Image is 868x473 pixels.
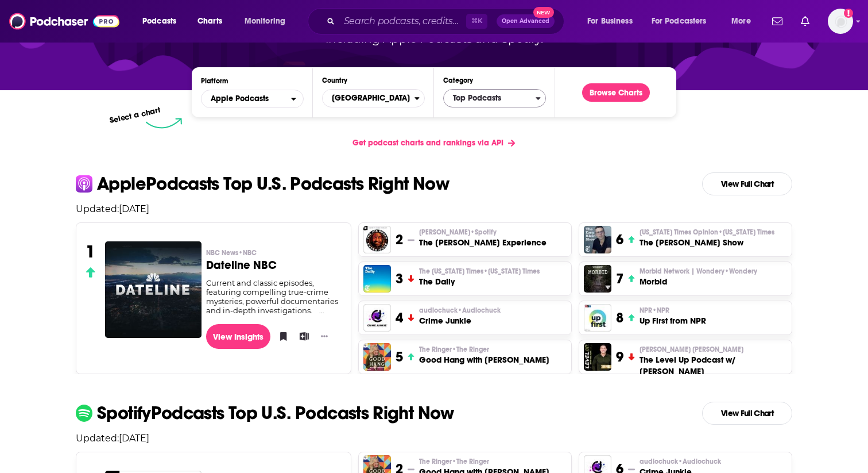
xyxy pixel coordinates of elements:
p: Updated: [DATE] [67,433,801,444]
span: • Audiochuck [678,457,721,466]
img: The Daily [363,265,391,293]
a: The Joe Rogan Experience [363,226,391,253]
h3: Up First from NPR [640,315,706,326]
h3: 1 [86,241,95,262]
span: • The Ringer [452,345,489,353]
a: [PERSON_NAME] [PERSON_NAME]The Level Up Podcast w/ [PERSON_NAME] [640,345,787,377]
span: More [731,13,751,29]
a: Morbid Network | Wondery•WonderyMorbid [640,267,757,287]
h3: 2 [396,231,403,248]
span: • [US_STATE] Times [718,228,774,236]
span: • Spotify [470,228,497,236]
span: Podcasts [142,13,176,29]
span: [US_STATE] Times Opinion [640,228,774,237]
h3: 6 [616,231,623,248]
p: Up-to-date popularity rankings from the top podcast charts, including Apple Podcasts and Spotify. [237,11,631,48]
span: [PERSON_NAME] [PERSON_NAME] [640,345,743,354]
a: View Full Chart [702,402,792,425]
p: The New York Times • New York Times [419,267,540,276]
img: Dateline NBC [105,241,201,338]
p: audiochuck • Audiochuck [640,457,721,466]
a: View Insights [206,324,271,349]
a: Show notifications dropdown [768,11,787,31]
span: Open Advanced [502,18,549,24]
button: open menu [723,12,765,30]
h3: Crime Junkie [419,315,501,326]
button: open menu [134,12,191,30]
a: View Full Chart [702,172,792,195]
p: Select a chart [108,105,161,125]
a: Podchaser - Follow, Share and Rate Podcasts [9,10,119,32]
button: Countries [322,89,425,107]
span: The [US_STATE] Times [419,267,540,276]
a: [PERSON_NAME]•SpotifyThe [PERSON_NAME] Experience [419,228,547,248]
button: Categories [443,89,546,107]
h3: 7 [616,270,623,287]
a: Charts [190,12,229,30]
a: Good Hang with Amy Poehler [363,343,391,371]
a: NPR•NPRUp First from NPR [640,306,706,326]
img: Up First from NPR [584,304,611,332]
p: Joe Rogan • Spotify [419,228,547,237]
a: NBC News•NBCDateline NBC [206,248,342,278]
a: [US_STATE] Times Opinion•[US_STATE] TimesThe [PERSON_NAME] Show [640,228,774,248]
span: For Business [587,13,633,29]
button: Open AdvancedNew [497,14,555,28]
img: apple Icon [76,175,92,192]
p: The Ringer • The Ringer [419,457,549,466]
span: New [533,7,554,18]
p: Spotify Podcasts Top U.S. Podcasts Right Now [97,404,454,422]
span: Monitoring [245,13,285,29]
button: Bookmark Podcast [275,328,286,345]
h3: Dateline NBC [206,260,342,271]
a: The Ringer•The RingerGood Hang with [PERSON_NAME] [419,345,549,366]
button: Show More Button [316,330,332,342]
h3: 5 [396,348,403,366]
a: audiochuck•AudiochuckCrime Junkie [419,306,501,326]
img: spotify Icon [76,405,92,421]
h2: Platforms [201,90,304,108]
h3: 3 [396,270,403,287]
span: Apple Podcasts [211,95,269,103]
button: open menu [644,12,723,30]
button: open menu [201,90,304,108]
span: ⌘ K [466,14,487,29]
p: Morbid Network | Wondery • Wondery [640,267,757,276]
button: Show profile menu [828,9,853,34]
button: open menu [579,12,647,30]
span: • Audiochuck [458,306,501,314]
span: Charts [197,13,222,29]
p: Paul Alex Espinoza [640,345,787,354]
h3: 8 [616,309,623,326]
span: • The Ringer [452,457,489,466]
p: New York Times Opinion • New York Times [640,228,774,237]
p: NBC News • NBC [206,248,342,257]
img: Morbid [584,265,611,293]
span: Morbid Network | Wondery [640,267,757,276]
h3: Good Hang with [PERSON_NAME] [419,354,549,366]
img: Crime Junkie [363,304,391,332]
img: The Ezra Klein Show [584,226,611,253]
h3: The [PERSON_NAME] Show [640,237,774,248]
span: The Ringer [419,345,489,354]
svg: Add a profile image [844,9,853,18]
p: NPR • NPR [640,306,706,315]
span: For Podcasters [652,13,707,29]
img: The Level Up Podcast w/ Paul Alex [584,343,611,371]
h3: 9 [616,348,623,366]
input: Search podcasts, credits, & more... [339,12,466,30]
h3: The Daily [419,276,540,287]
a: Show notifications dropdown [796,11,814,31]
span: NBC News [206,248,257,257]
span: Logged in as agarland1 [828,9,853,34]
h3: The Level Up Podcast w/ [PERSON_NAME] [640,354,787,377]
span: [GEOGRAPHIC_DATA] [323,89,414,108]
